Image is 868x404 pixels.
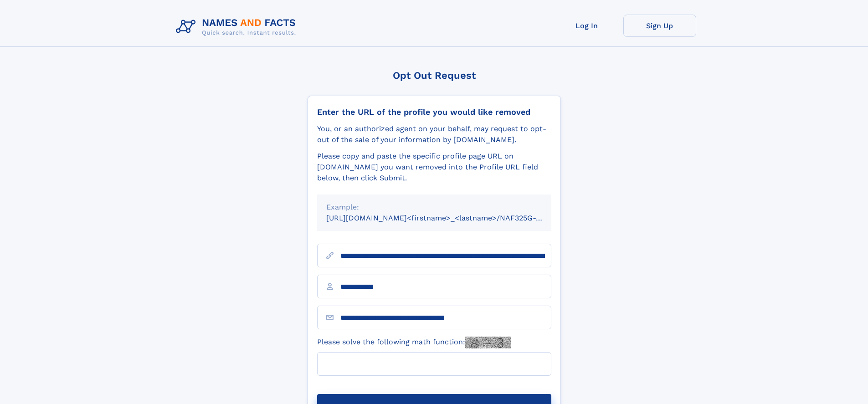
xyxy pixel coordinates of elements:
[172,15,303,39] img: Logo Names and Facts
[317,151,551,184] div: Please copy and paste the specific profile page URL on [DOMAIN_NAME] you want removed into the Pr...
[550,15,623,37] a: Log In
[317,107,551,117] div: Enter the URL of the profile you would like removed
[308,70,561,81] div: Opt Out Request
[317,123,551,145] div: You, or an authorized agent on your behalf, may request to opt-out of the sale of your informatio...
[317,337,511,348] label: Please solve the following math function:
[326,202,542,213] div: Example:
[623,15,696,37] a: Sign Up
[326,214,569,222] small: [URL][DOMAIN_NAME]<firstname>_<lastname>/NAF325G-xxxxxxxx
